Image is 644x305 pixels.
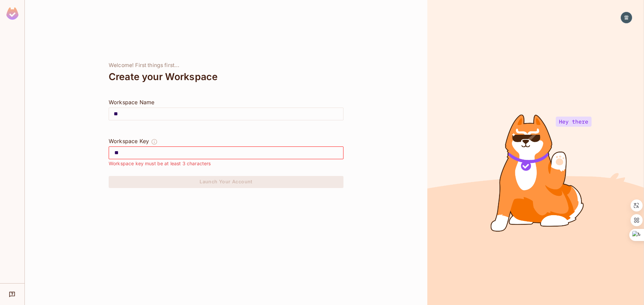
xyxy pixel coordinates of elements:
[109,62,343,69] div: Welcome! First things first...
[6,7,18,20] img: SReyMgAAAABJRU5ErkJggg==
[621,12,632,23] img: 皓博雷
[109,176,343,188] button: Launch Your Account
[109,160,343,167] div: Workspace key must be at least 3 characters
[109,98,343,106] div: Workspace Name
[109,137,149,145] div: Workspace Key
[151,137,158,146] button: The Workspace Key is unique, and serves as the identifier of your workspace.
[5,288,20,301] div: Help & Updates
[109,69,343,85] div: Create your Workspace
